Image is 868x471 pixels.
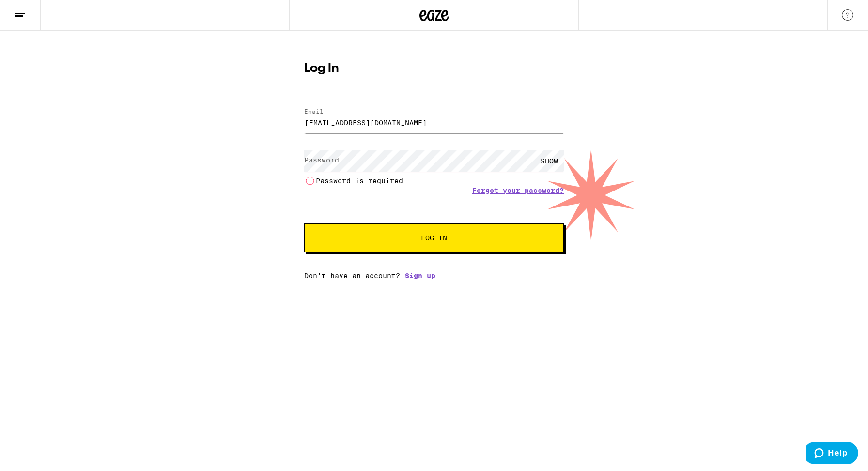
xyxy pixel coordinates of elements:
[472,187,564,194] a: Forgot your password?
[304,223,564,252] button: Log In
[304,108,324,115] label: Email
[304,63,564,74] h1: Log In
[806,442,858,466] iframe: Opens a widget where you can find more information
[304,175,564,187] li: Password is required
[535,150,564,172] div: SHOW
[304,112,564,133] input: Email
[304,272,564,280] div: Don't have an account?
[421,235,447,241] span: Log In
[304,156,339,164] label: Password
[405,272,435,280] a: Sign up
